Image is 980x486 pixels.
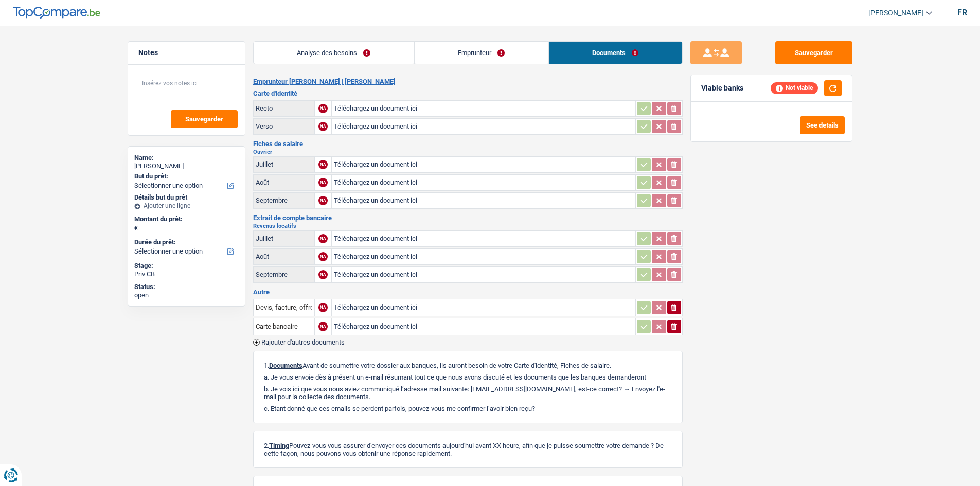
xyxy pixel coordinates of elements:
[134,162,239,170] div: [PERSON_NAME]
[868,9,923,17] span: [PERSON_NAME]
[318,322,328,331] div: NA
[134,224,138,232] span: €
[318,122,328,131] div: NA
[256,235,312,242] div: Juillet
[256,196,312,204] div: Septembre
[256,104,312,112] div: Recto
[256,178,312,186] div: Août
[134,291,239,299] div: open
[134,283,239,291] div: Status:
[253,289,683,295] h3: Autre
[171,110,238,128] button: Sauvegarder
[701,84,743,93] div: Viable banks
[549,42,682,64] a: Documents
[800,116,845,134] button: See details
[318,178,328,187] div: NA
[264,405,672,412] p: c. Etant donné que ces emails se perdent parfois, pouvez-vous me confirmer l’avoir bien reçu?
[185,116,223,122] span: Sauvegarder
[256,253,312,260] div: Août
[318,252,328,261] div: NA
[134,202,239,209] div: Ajouter une ligne
[415,42,548,64] a: Emprunteur
[253,223,683,229] h2: Revenus locatifs
[134,270,239,278] div: Priv CB
[318,270,328,279] div: NA
[318,104,328,113] div: NA
[253,149,683,155] h2: Ouvrier
[860,5,932,22] a: [PERSON_NAME]
[771,82,818,94] div: Not viable
[138,48,235,57] h5: Notes
[253,78,683,86] h2: Emprunteur [PERSON_NAME] | [PERSON_NAME]
[253,140,683,147] h3: Fiches de salaire
[318,234,328,243] div: NA
[256,271,312,278] div: Septembre
[253,90,683,97] h3: Carte d'identité
[318,196,328,205] div: NA
[256,122,312,130] div: Verso
[264,373,672,381] p: a. Je vous envoie dès à présent un e-mail résumant tout ce que nous avons discuté et les doc...
[254,42,414,64] a: Analyse des besoins
[134,172,237,181] label: But du prêt:
[134,154,239,162] div: Name:
[318,160,328,169] div: NA
[775,41,852,64] button: Sauvegarder
[957,8,967,17] div: fr
[134,215,237,223] label: Montant du prêt:
[264,442,672,457] p: 2. Pouvez-vous vous assurer d'envoyer ces documents aujourd'hui avant XX heure, afin que je puiss...
[318,303,328,312] div: NA
[256,160,312,168] div: Juillet
[269,362,302,369] span: Documents
[134,262,239,270] div: Stage:
[261,339,345,346] span: Rajouter d'autres documents
[269,442,289,449] span: Timing
[13,7,100,19] img: TopCompare Logo
[134,193,239,202] div: Détails but du prêt
[253,214,683,221] h3: Extrait de compte bancaire
[264,362,672,369] p: 1. Avant de soumettre votre dossier aux banques, ils auront besoin de votre Carte d'identité, Fic...
[253,339,345,346] button: Rajouter d'autres documents
[264,385,672,401] p: b. Je vois ici que vous nous aviez communiqué l’adresse mail suivante: [EMAIL_ADDRESS][DOMAIN_NA...
[134,238,237,246] label: Durée du prêt:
